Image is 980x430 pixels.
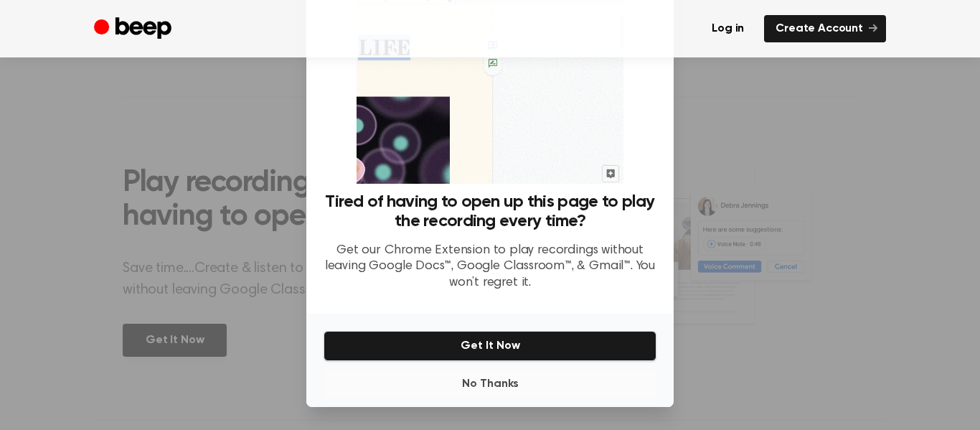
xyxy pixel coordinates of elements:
p: Get our Chrome Extension to play recordings without leaving Google Docs™, Google Classroom™, & Gm... [324,243,656,291]
a: Log in [700,15,755,42]
a: Beep [94,15,175,43]
button: No Thanks [324,370,656,398]
button: Get It Now [324,331,656,361]
a: Create Account [764,15,886,42]
h3: Tired of having to open up this page to play the recording every time? [324,192,656,231]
